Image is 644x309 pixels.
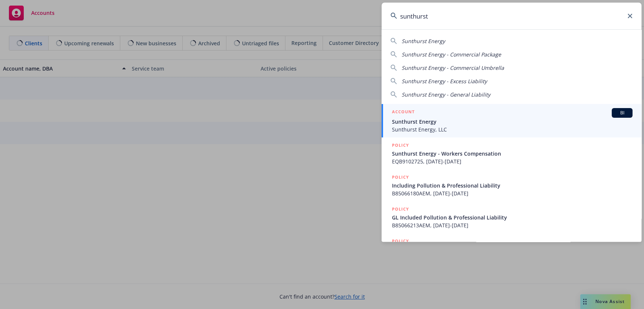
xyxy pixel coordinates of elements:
[402,78,487,85] span: Sunthurst Energy - Excess Liability
[392,108,415,117] h5: ACCOUNT
[382,104,641,137] a: ACCOUNTBISunthurst EnergySunthurst Energy, LLC
[382,137,641,169] a: POLICYSunthurst Energy - Workers CompensationEQB9102725, [DATE]-[DATE]
[392,221,632,229] span: B85066213AEM, [DATE]-[DATE]
[382,201,641,233] a: POLICYGL Included Pollution & Professional LiabilityB85066213AEM, [DATE]-[DATE]
[382,169,641,201] a: POLICYIncluding Pollution & Professional LiabilityB85066180AEM, [DATE]-[DATE]
[402,64,504,71] span: Sunthurst Energy - Commercial Umbrella
[402,38,445,45] span: Sunthurst Energy
[392,182,632,189] span: Including Pollution & Professional Liability
[392,126,632,133] span: Sunthurst Energy, LLC
[402,91,490,98] span: Sunthurst Energy - General Liability
[402,51,501,58] span: Sunthurst Energy - Commercial Package
[392,189,632,197] span: B85066180AEM, [DATE]-[DATE]
[392,118,632,126] span: Sunthurst Energy
[392,205,409,213] h5: POLICY
[382,233,641,265] a: POLICY
[382,3,641,29] input: Search...
[615,110,630,116] span: BI
[392,237,409,245] h5: POLICY
[392,150,632,157] span: Sunthurst Energy - Workers Compensation
[392,157,632,165] span: EQB9102725, [DATE]-[DATE]
[392,214,632,221] span: GL Included Pollution & Professional Liability
[392,142,409,149] h5: POLICY
[392,173,409,181] h5: POLICY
